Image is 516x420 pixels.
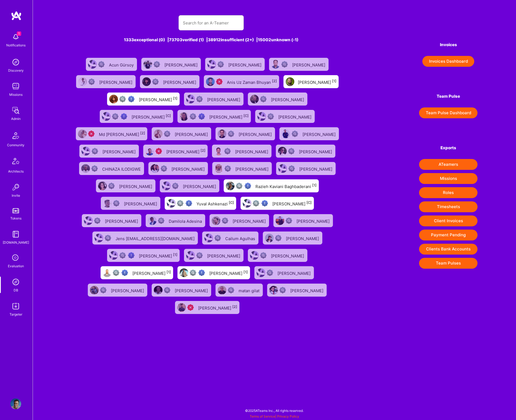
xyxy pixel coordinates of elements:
[78,77,87,86] img: User Avatar
[182,90,246,108] a: User AvatarNot Scrubbed[PERSON_NAME]
[99,78,133,85] div: [PERSON_NAME]
[149,125,213,142] a: User AvatarNot Scrubbed[PERSON_NAME]
[143,212,207,229] a: User AvatarNot ScrubbedDamilola Adesina
[9,398,23,409] a: User Avatar
[233,217,267,224] div: [PERSON_NAME]
[154,286,162,294] img: User Avatar
[171,165,206,172] div: [PERSON_NAME]
[180,268,188,277] img: User Avatar
[196,200,234,207] div: Yuval Ashkenazi
[92,148,98,154] img: Not Scrubbed
[419,56,477,67] a: Invoices Dashboard
[419,42,477,47] h4: Invoices
[140,131,145,135] sup: [2]
[105,90,182,108] a: User AvatarNot fully vettedHigh Potential User[PERSON_NAME][1]
[145,147,154,155] img: User Avatar
[173,299,242,316] a: User AvatarUnqualified[PERSON_NAME][2]
[250,95,259,103] img: User Avatar
[422,56,474,67] button: Invoices Dashboard
[115,234,196,241] div: Jens [EMAIL_ADDRESS][DOMAIN_NAME]
[278,113,312,120] div: [PERSON_NAME]
[3,240,29,245] div: [DOMAIN_NAME]
[186,251,195,260] img: User Avatar
[102,148,137,155] div: [PERSON_NAME]
[173,96,177,100] sup: [1]
[213,125,277,142] a: User AvatarNot Scrubbed[PERSON_NAME]
[260,252,267,259] img: Not Scrubbed
[143,60,152,69] img: User Avatar
[190,269,196,276] img: Not fully vetted
[109,251,118,260] img: User Avatar
[113,269,119,276] img: Not fully vetted
[209,269,248,276] div: [PERSON_NAME]
[419,94,477,99] h4: Team Pulse
[267,269,273,276] img: Not Scrubbed
[252,264,316,281] a: User AvatarNot Scrubbed[PERSON_NAME]
[307,201,312,205] sup: [C]
[121,113,127,120] img: High Potential User
[10,57,21,68] img: discovery
[166,148,205,155] div: [PERSON_NAME]
[214,147,223,155] img: User Avatar
[100,287,107,293] img: Not Scrubbed
[281,73,341,90] a: User Avatar[PERSON_NAME][1]
[198,113,205,120] img: High Potential User
[250,251,259,260] img: User Avatar
[74,73,138,90] a: User AvatarNot Scrubbed[PERSON_NAME]
[128,252,135,259] img: High Potential User
[121,269,128,276] img: High Potential User
[216,78,223,85] img: Unqualified
[257,268,265,277] img: User Avatar
[17,31,21,36] span: 1
[113,200,120,206] img: Not Scrubbed
[132,269,171,276] div: [PERSON_NAME]
[253,200,259,206] img: Not fully vetted
[222,217,228,224] img: Not Scrubbed
[182,247,246,264] a: User AvatarNot Scrubbed[PERSON_NAME]
[158,177,221,195] a: User AvatarNot Scrubbed[PERSON_NAME]
[229,201,234,205] sup: [C]
[261,229,324,247] a: User AvatarNot Scrubbed[PERSON_NAME]
[162,195,238,212] a: User AvatarNot fully vettedHigh Potential UserYuval Ashkenazi[C]
[175,264,252,281] a: User AvatarNot fully vettedHigh Potential User[PERSON_NAME][1]
[246,247,309,264] a: User AvatarNot Scrubbed[PERSON_NAME]
[11,253,21,263] i: icon SelectionTeam
[142,77,151,86] img: User Avatar
[217,61,224,68] img: Not Scrubbed
[139,252,177,259] div: [PERSON_NAME]
[6,42,26,48] div: Notifications
[255,182,317,189] div: Razieh Kaviani Baghbaderani
[276,216,284,225] img: User Avatar
[207,252,241,259] div: [PERSON_NAME]
[158,217,164,224] img: Not Scrubbed
[10,229,21,240] img: guide book
[196,96,203,102] img: Not Scrubbed
[10,31,21,42] img: bell
[232,305,237,309] sup: [2]
[238,195,316,212] a: User AvatarNot fully vettedHigh Potential User[PERSON_NAME][C]
[210,142,274,160] a: User AvatarNot Scrubbed[PERSON_NAME]
[257,112,266,121] img: User Avatar
[419,187,477,198] button: Roles
[196,252,203,259] img: Not Scrubbed
[207,212,271,229] a: User AvatarNot Scrubbed[PERSON_NAME]
[275,235,282,241] img: Not Scrubbed
[77,160,146,177] a: User AvatarNot ScrubbedCHINAZA ILODIGWE
[148,216,157,225] img: User Avatar
[12,208,19,213] img: tokens
[214,235,221,241] img: Not Scrubbed
[167,270,171,274] sup: [1]
[175,130,209,137] div: [PERSON_NAME]
[272,200,312,207] div: [PERSON_NAME]
[88,60,97,69] img: User Avatar
[236,183,242,189] img: Not fully vetted
[277,269,312,276] div: [PERSON_NAME]
[286,234,320,241] div: [PERSON_NAME]
[11,11,22,21] img: logo
[419,215,477,226] button: Client Invoices
[95,234,103,242] img: User Avatar
[98,182,107,190] img: User Avatar
[98,264,175,281] a: User AvatarNot fully vettedHigh Potential User[PERSON_NAME][1]
[272,79,277,83] sup: [2]
[278,147,287,155] img: User Avatar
